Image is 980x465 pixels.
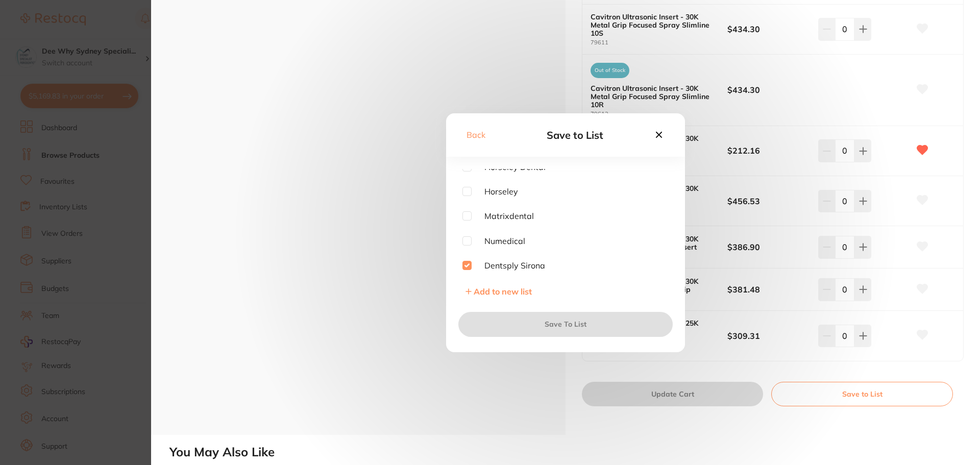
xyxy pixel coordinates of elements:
[472,261,545,270] span: Dentsply Sirona
[472,211,534,221] span: Matrixdental
[467,129,485,141] button: Back
[474,286,532,297] span: Add to new list
[547,129,603,141] span: Save to List
[458,312,673,336] button: Save To List
[472,162,546,172] span: Horseley Dental
[472,187,518,196] span: Horseley
[462,286,535,297] button: Add to new list
[472,236,525,246] span: Numedical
